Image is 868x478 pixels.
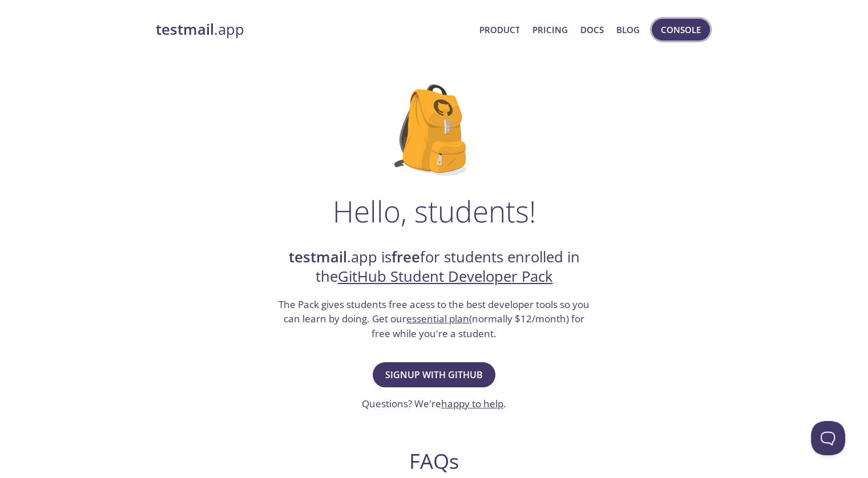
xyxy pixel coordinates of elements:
[661,22,701,37] span: Console
[338,266,553,286] a: GitHub Student Developer Pack
[616,22,640,37] a: Blog
[441,397,503,410] a: happy to help
[156,19,214,39] strong: testmail
[277,248,591,287] h2: .app is for students enrolled in the
[811,421,845,455] iframe: Help Scout Beacon - Open
[385,367,483,383] span: Signup with GitHub
[580,22,604,37] a: Docs
[652,19,710,40] button: Console
[479,22,519,37] a: Product
[289,247,347,267] strong: testmail
[362,396,506,411] h3: Questions? We're .
[333,194,536,228] h1: Hello, students!
[277,297,591,341] h3: The Pack gives students free acess to the best developer tools so you can learn by doing. Get our...
[156,20,470,39] a: testmail.app
[373,362,495,387] button: Signup with GitHub
[394,84,474,176] img: github-student-backpack.png
[391,247,420,267] strong: free
[215,448,653,474] h2: FAQs
[406,312,469,325] a: essential plan
[532,22,567,37] a: Pricing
